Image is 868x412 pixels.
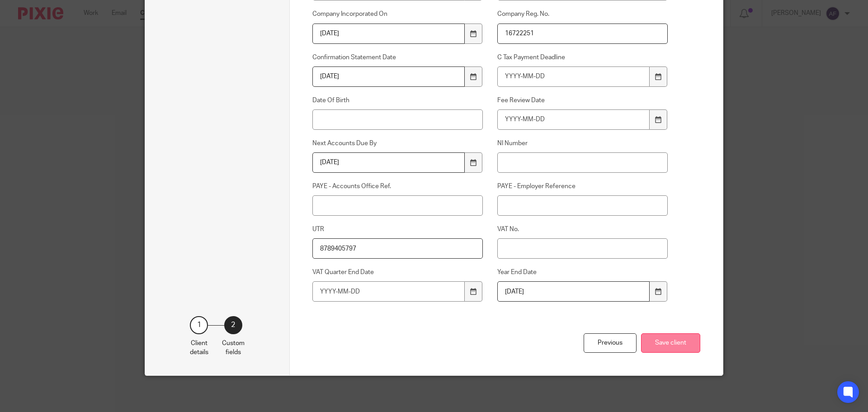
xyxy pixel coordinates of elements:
[497,225,668,234] label: VAT No.
[497,96,668,105] label: Fee Review Date
[641,333,700,353] button: Save client
[497,53,668,62] label: C Tax Payment Deadline
[312,96,483,105] label: Date Of Birth
[312,268,483,277] label: VAT Quarter End Date
[312,9,483,19] label: Company Incorporated On
[312,139,483,148] label: Next Accounts Due By
[312,281,465,302] input: YYYY-MM-DD
[312,24,465,44] input: YYYY-MM-DD
[497,109,650,130] input: YYYY-MM-DD
[190,339,208,357] p: Client details
[497,281,650,302] input: YYYY-MM-DD
[190,316,208,334] div: 1
[497,139,668,148] label: NI Number
[312,182,483,191] label: PAYE - Accounts Office Ref.
[497,182,668,191] label: PAYE - Employer Reference
[222,339,245,357] p: Custom fields
[224,316,242,334] div: 2
[497,9,668,19] label: Company Reg. No.
[312,225,483,234] label: UTR
[312,66,465,87] input: YYYY-MM-DD
[584,333,637,353] div: Previous
[497,268,668,277] label: Year End Date
[312,53,483,62] label: Confirmation Statement Date
[497,66,650,87] input: YYYY-MM-DD
[312,152,465,173] input: YYYY-MM-DD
